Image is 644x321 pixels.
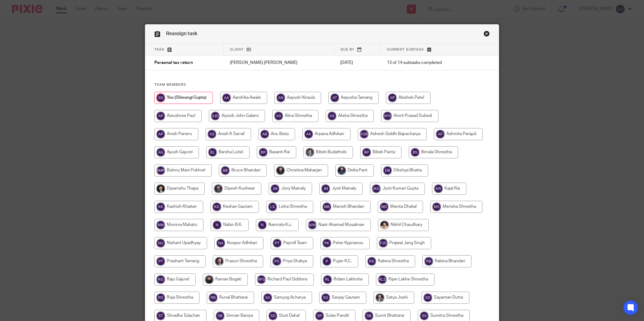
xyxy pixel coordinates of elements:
[154,82,490,87] h4: Team members
[340,48,354,51] span: Due by
[154,48,165,51] span: Task
[387,48,424,51] span: Current subtask
[230,60,328,66] p: [PERSON_NAME] [PERSON_NAME]
[381,56,474,70] td: 13 of 14 subtasks completed
[166,31,197,36] span: Reassign task
[230,48,244,51] span: Client
[154,61,193,65] span: Personal tax return
[484,31,490,39] a: Close this dialog window
[340,60,375,66] p: [DATE]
